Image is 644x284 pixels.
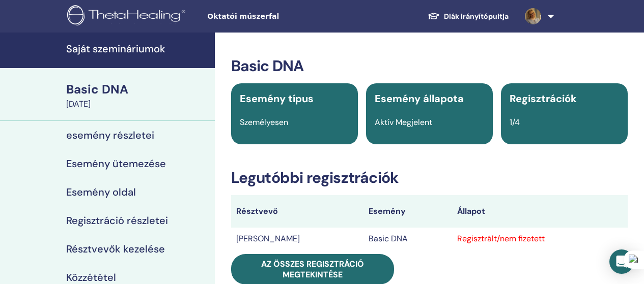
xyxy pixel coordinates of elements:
[525,8,541,24] img: default.jpg
[510,117,520,128] span: 1/4
[240,117,288,128] span: Személyesen
[66,81,209,98] div: Basic DNA
[66,186,136,198] h4: Esemény oldal
[363,228,452,250] td: Basic DNA
[207,11,360,22] span: Oktatói műszerfal
[66,129,154,141] h4: esemény részletei
[231,57,628,75] h3: Basic DNA
[231,169,628,187] h3: Legutóbbi regisztrációk
[375,117,432,128] span: Aktív Megjelent
[240,92,314,105] span: Esemény típus
[419,7,517,26] a: Diák irányítópultja
[510,92,577,105] span: Regisztrációk
[66,157,166,170] h4: Esemény ütemezése
[363,195,452,228] th: Esemény
[428,12,440,20] img: graduation-cap-white.svg
[66,243,165,255] h4: Résztvevők kezelése
[66,271,116,283] h4: Közzététel
[60,81,215,110] a: Basic DNA[DATE]
[457,233,623,245] div: Regisztrált/nem fizetett
[67,5,189,28] img: logo.png
[261,259,364,280] span: Az összes regisztráció megtekintése
[375,92,464,105] span: Esemény állapota
[231,228,363,250] td: [PERSON_NAME]
[66,43,209,55] h4: Saját szemináriumok
[609,249,634,274] div: Open Intercom Messenger
[231,195,363,228] th: Résztvevő
[452,195,628,228] th: Állapot
[66,98,209,110] div: [DATE]
[66,214,168,227] h4: Regisztráció részletei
